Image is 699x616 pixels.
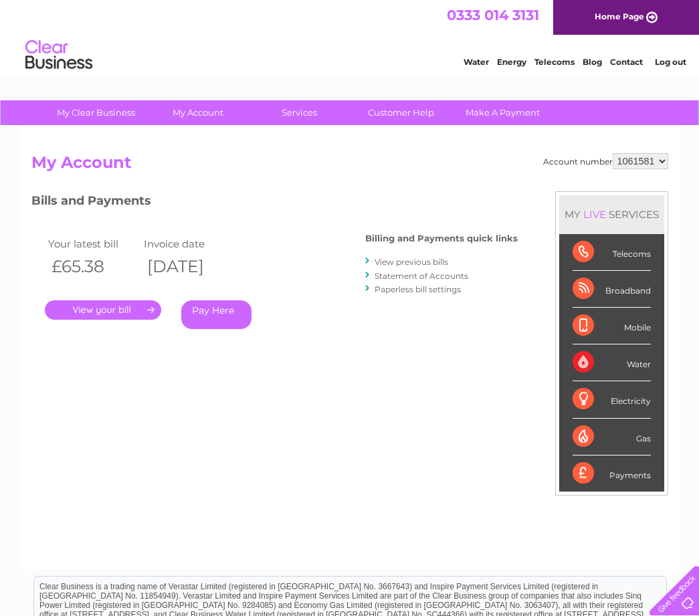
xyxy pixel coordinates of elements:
div: Clear Business is a trading name of Verastar Limited (registered in [GEOGRAPHIC_DATA] No. 3667643... [34,7,666,65]
h2: My Account [31,153,668,179]
a: Customer Help [346,100,456,125]
div: Electricity [573,381,651,418]
div: Telecoms [573,234,651,271]
div: Water [573,344,651,381]
img: logo.png [25,35,93,76]
a: Water [464,57,489,67]
a: Contact [610,57,643,67]
td: Invoice date [140,235,237,253]
a: . [45,300,161,320]
div: MY SERVICES [559,195,664,233]
a: My Account [142,100,253,125]
a: Log out [655,57,686,67]
a: Services [244,100,355,125]
h3: Bills and Payments [31,191,518,215]
a: My Clear Business [41,100,151,125]
a: Pay Here [181,300,252,329]
a: Telecoms [534,57,575,67]
a: Statement of Accounts [375,271,468,281]
div: Broadband [573,271,651,308]
a: 0333 014 3131 [447,7,539,23]
th: [DATE] [140,253,237,280]
th: £65.38 [45,253,141,280]
h4: Billing and Payments quick links [365,233,518,243]
div: Account number [543,153,668,169]
a: Energy [497,57,526,67]
a: Make A Payment [447,100,558,125]
div: Mobile [573,308,651,344]
div: Gas [573,419,651,455]
a: Blog [583,57,602,67]
div: LIVE [581,208,609,221]
a: View previous bills [375,257,448,267]
div: Payments [573,455,651,492]
td: Your latest bill [45,235,141,253]
a: Paperless bill settings [375,284,461,294]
